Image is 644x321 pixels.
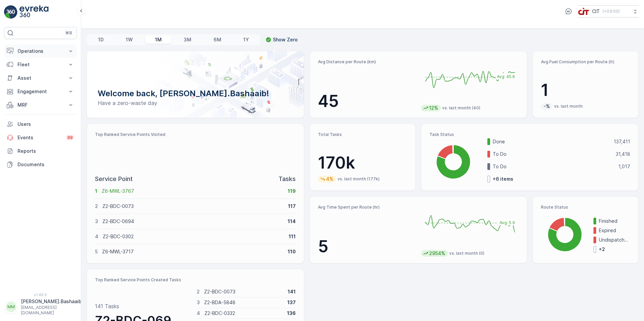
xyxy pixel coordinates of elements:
[592,8,600,15] p: CIT
[4,131,77,144] a: Events99
[4,117,77,131] a: Users
[184,36,191,43] p: 3M
[197,299,200,306] p: 3
[318,91,416,111] p: 45
[493,176,513,182] p: + 6 items
[4,5,18,19] img: logo
[429,132,630,137] p: Task Status
[493,138,609,145] p: Done
[18,121,74,128] p: Users
[243,36,249,43] p: 1Y
[4,98,77,112] button: MRF
[616,151,630,157] p: 31,418
[618,163,630,170] p: 1,017
[449,251,484,256] p: vs. last month (0)
[442,105,480,111] p: vs. last month (40)
[287,299,296,306] p: 137
[541,80,630,100] p: 1
[578,5,639,17] button: CIT(+03:00)
[102,248,283,255] p: Z6-MWL-3717
[95,248,98,255] p: 5
[18,48,63,55] p: Operations
[155,36,162,43] p: 1M
[493,163,614,170] p: To Do
[4,44,77,58] button: Operations
[4,58,77,71] button: Fleet
[95,277,296,283] p: Top Ranked Service Points Created Tasks
[103,233,284,240] p: Z2-BDC-0302
[288,218,296,225] p: 114
[98,99,293,107] p: Have a zero-waste day
[337,176,380,182] p: vs. last month (177k)
[428,250,446,257] p: 2954%
[288,188,296,194] p: 119
[543,103,551,110] p: -%
[318,237,416,257] p: 5
[603,9,620,14] p: ( +03:00 )
[21,305,82,316] p: [EMAIL_ADDRESS][DOMAIN_NAME]
[98,36,104,43] p: 1D
[318,132,407,137] p: Total Tasks
[18,148,74,154] p: Reports
[21,298,82,305] p: [PERSON_NAME].Bashaaib
[95,132,296,137] p: Top Ranked Service Points Visited
[65,30,72,36] p: ⌘B
[204,299,283,306] p: Z2-BDA-5848
[4,158,77,171] a: Documents
[204,288,283,295] p: Z2-BDC-0073
[214,36,221,43] p: 6M
[20,5,49,19] img: logo_light-DOdMpM7g.png
[95,302,119,310] p: 141 Tasks
[288,203,296,210] p: 117
[18,134,62,141] p: Events
[67,135,73,140] p: 99
[95,233,98,240] p: 4
[279,174,296,184] p: Tasks
[289,233,296,240] p: 111
[541,205,630,210] p: Route Status
[273,36,298,43] p: Show Zero
[102,218,283,225] p: Z2-BDC-0694
[288,248,296,255] p: 110
[102,188,283,194] p: Z6-MWL-3767
[599,218,630,224] p: Finished
[102,203,284,210] p: Z2-BDC-0073
[95,188,97,194] p: 1
[4,71,77,85] button: Asset
[6,301,17,312] div: MM
[98,88,293,99] p: Welcome back, [PERSON_NAME].Bashaaib!
[126,36,133,43] p: 1W
[197,310,200,317] p: 4
[4,298,77,316] button: MM[PERSON_NAME].Bashaaib[EMAIL_ADDRESS][DOMAIN_NAME]
[95,203,98,210] p: 2
[18,88,63,95] p: Engagement
[428,105,439,111] p: 12%
[599,227,630,234] p: Expired
[95,218,98,225] p: 3
[318,205,416,210] p: Avg Time Spent per Route (hr)
[599,237,630,243] p: Undispatched
[325,176,334,182] p: 4%
[554,104,583,109] p: vs. last month
[18,161,74,168] p: Documents
[18,61,63,68] p: Fleet
[95,174,133,184] p: Service Point
[541,59,630,65] p: Avg Fuel Consumption per Route (lt)
[493,151,611,157] p: To Do
[578,8,589,15] img: cit-logo_pOk6rL0.png
[18,75,63,81] p: Asset
[318,59,416,65] p: Avg Distance per Route (km)
[614,138,630,145] p: 137,411
[204,310,283,317] p: Z2-BDC-0332
[197,288,200,295] p: 2
[599,246,605,253] p: + 2
[318,153,407,173] p: 170k
[288,288,296,295] p: 141
[287,310,296,317] p: 136
[4,144,77,158] a: Reports
[4,85,77,98] button: Engagement
[18,102,63,108] p: MRF
[4,293,77,297] span: v 1.49.0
